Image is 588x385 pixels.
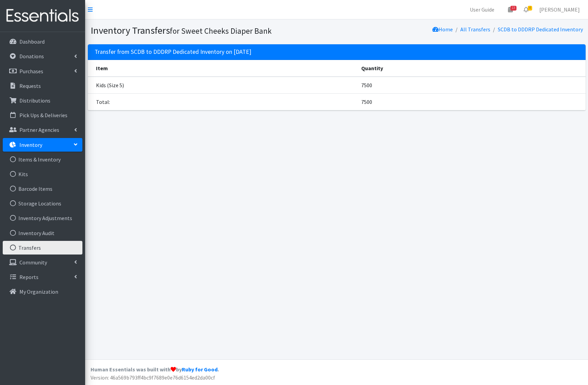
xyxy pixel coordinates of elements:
a: SCDB to DDDRP Dedicated Inventory [498,26,583,33]
a: [PERSON_NAME] [534,3,585,16]
a: Kits [3,167,82,181]
a: All Transfers [460,26,490,33]
span: 13 [510,6,517,11]
a: Barcode Items [3,182,82,196]
a: User Guide [464,3,500,16]
a: Ruby for Good [182,366,218,373]
p: My Organization [19,288,58,295]
a: Donations [3,49,82,63]
strong: Human Essentials was built with by . [91,366,219,373]
h2: Transfer from SCDB to DDDRP Dedicated Inventory on [DATE] [95,48,251,56]
a: Inventory Adjustments [3,211,82,225]
a: Purchases [3,64,82,78]
a: 4 [518,3,534,16]
p: Dashboard [19,38,45,45]
img: HumanEssentials [3,4,82,27]
td: 7500 [357,77,586,94]
a: Pick Ups & Deliveries [3,108,82,122]
span: 4 [528,6,532,11]
a: Home [432,26,453,33]
th: Item [88,60,357,77]
a: Partner Agencies [3,123,82,137]
td: Kids (Size 5) [88,77,357,94]
p: Donations [19,53,44,60]
a: Transfers [3,241,82,255]
a: Distributions [3,94,82,107]
p: Distributions [19,97,50,104]
small: for Sweet Cheeks Diaper Bank [170,26,272,36]
h1: Inventory Transfers [91,25,334,36]
td: Total: [88,93,357,110]
td: 7500 [357,93,586,110]
a: My Organization [3,285,82,298]
a: Inventory [3,138,82,152]
a: Reports [3,270,82,284]
p: Partner Agencies [19,126,59,133]
a: Items & Inventory [3,153,82,166]
p: Requests [19,82,41,89]
th: Quantity [357,60,586,77]
p: Pick Ups & Deliveries [19,112,67,119]
p: Inventory [19,141,42,148]
a: Requests [3,79,82,93]
a: Inventory Audit [3,226,82,240]
a: 13 [503,3,518,16]
p: Community [19,259,47,266]
a: Storage Locations [3,197,82,210]
p: Reports [19,274,38,280]
p: Purchases [19,68,43,75]
a: Community [3,256,82,269]
a: Dashboard [3,35,82,48]
span: Version: 46a569b793ff4bc9f7689e0e76d6154ed2da00cf [91,374,215,381]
